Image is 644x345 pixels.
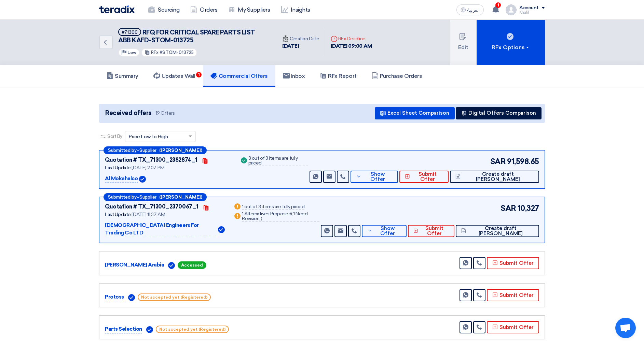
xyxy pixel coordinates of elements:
[450,20,477,65] button: Edit
[507,156,539,167] span: 91,598.65
[492,43,530,52] div: RFx Options
[105,221,217,237] p: [DEMOGRAPHIC_DATA] Engineers For Trading Co LTD
[450,171,539,183] button: Create draft [PERSON_NAME]
[108,195,137,199] span: Submitted by
[477,20,545,65] button: RFx Options
[168,262,175,269] img: Verified Account
[105,293,124,301] p: Protoss
[139,176,146,183] img: Verified Account
[151,50,159,55] span: RFx
[363,172,393,182] span: Show Offer
[518,203,539,214] span: 10,327
[153,73,195,80] h5: Updates Wall
[139,148,156,153] span: Supplier
[261,216,262,221] span: )
[320,73,356,80] h5: RFx Report
[506,4,517,15] img: profile_test.png
[282,42,319,50] div: [DATE]
[129,133,168,140] span: Price Low to High
[242,212,319,222] div: 1 Alternatives Proposed
[362,225,407,237] button: Show Offer
[107,133,122,140] span: Sort By
[487,257,539,269] button: Submit Offer
[105,203,198,211] div: Quotation # TX_71300_2370067_1
[159,148,202,153] b: ([PERSON_NAME])
[519,11,545,14] div: Khalil
[467,8,480,13] span: العربية
[223,2,275,17] a: My Suppliers
[105,156,197,164] div: Quotation # TX_71300_2382874_1
[468,226,534,236] span: Create draft [PERSON_NAME]
[412,172,443,182] span: Submit Offer
[138,293,211,301] span: Not accepted yet (Registered)
[146,65,203,87] a: Updates Wall1
[331,42,372,50] div: [DATE] 09:00 AM
[185,2,223,17] a: Orders
[99,5,135,13] img: Teradix logo
[312,65,364,87] a: RFx Report
[128,294,135,301] img: Verified Account
[127,50,136,55] span: Low
[196,72,202,77] span: 1
[364,65,430,87] a: Purchase Orders
[203,65,275,87] a: Commercial Offers
[132,165,164,171] span: [DATE] 2:07 PM
[282,35,319,42] div: Creation Date
[456,107,542,119] button: Digital Offers Comparison
[487,289,539,301] button: Submit Offer
[105,175,138,183] p: Al Mokahalco
[159,195,202,199] b: ([PERSON_NAME])
[399,171,449,183] button: Submit Offer
[615,318,636,338] div: Open chat
[218,226,225,233] img: Verified Account
[248,156,308,166] div: 3 out of 3 items are fully priced
[178,261,206,269] span: Accessed
[108,148,137,153] span: Submitted by
[519,5,539,11] div: Account
[275,65,313,87] a: Inbox
[122,30,138,34] div: #71300
[490,156,506,167] span: SAR
[118,29,255,44] span: RFQ FOR CRITICAL SPARE PARTS LIST ABB KAFD-STOM-013725
[242,211,307,221] span: 1 Need Revision,
[283,73,305,80] h5: Inbox
[105,165,131,171] span: Last Update
[372,73,422,80] h5: Purchase Orders
[242,204,304,210] div: 1 out of 3 items are fully priced
[105,109,151,118] span: Received offers
[276,2,316,17] a: Insights
[105,261,164,269] p: [PERSON_NAME] Arabia
[462,172,534,182] span: Create draft [PERSON_NAME]
[408,225,454,237] button: Submit Offer
[105,212,131,217] span: Last Update
[105,325,142,333] p: Parts Selection
[139,195,156,199] span: Supplier
[107,73,138,80] h5: Summary
[104,146,207,154] div: –
[160,50,194,55] span: #STOM-013725
[118,28,269,45] h5: RFQ FOR CRITICAL SPARE PARTS LIST ABB KAFD-STOM-013725
[156,326,229,333] span: Not accepted yet (Registered)
[99,65,146,87] a: Summary
[487,321,539,333] button: Submit Offer
[456,4,484,15] button: العربية
[210,73,268,80] h5: Commercial Offers
[501,203,516,214] span: SAR
[132,212,165,217] span: [DATE] 11:37 AM
[155,110,175,116] span: 19 Offers
[146,326,153,333] img: Verified Account
[351,171,398,183] button: Show Offer
[420,226,449,236] span: Submit Offer
[495,2,501,8] span: 1
[374,226,401,236] span: Show Offer
[143,2,185,17] a: Sourcing
[456,225,539,237] button: Create draft [PERSON_NAME]
[104,193,207,201] div: –
[375,107,455,119] button: Excel Sheet Comparison
[331,35,372,42] div: RFx Deadline
[291,211,292,217] span: (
